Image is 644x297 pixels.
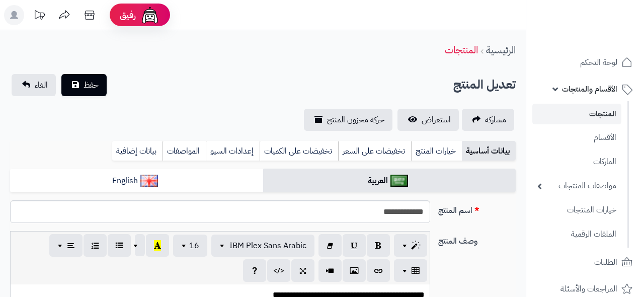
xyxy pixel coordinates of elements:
[453,75,516,95] h2: تعديل المنتج
[485,114,506,126] span: مشاركه
[532,224,621,245] a: الملفات الرقمية
[462,109,514,131] a: مشاركه
[462,141,516,161] a: بيانات أساسية
[594,255,617,269] span: الطلبات
[390,175,408,187] img: العربية
[434,200,520,216] label: اسم المنتج
[140,175,158,187] img: English
[327,114,384,126] span: حركة مخزون المنتج
[411,141,462,161] a: خيارات المنتج
[173,235,207,257] button: 16
[120,9,136,21] span: رفيق
[532,104,621,124] a: المنتجات
[304,109,392,131] a: حركة مخزون المنتج
[532,50,638,75] a: لوحة التحكم
[27,5,52,28] a: تحديثات المنصة
[397,109,459,131] a: استعراض
[263,169,516,193] a: العربية
[61,74,107,96] button: حفظ
[562,82,617,96] span: الأقسام والمنتجات
[560,282,617,296] span: المراجعات والأسئلة
[35,79,48,91] span: الغاء
[338,141,411,161] a: تخفيضات على السعر
[163,141,206,161] a: المواصفات
[532,199,621,221] a: خيارات المنتجات
[532,175,621,197] a: مواصفات المنتجات
[211,235,314,257] button: IBM Plex Sans Arabic
[84,79,99,91] span: حفظ
[229,240,306,252] span: IBM Plex Sans Arabic
[140,5,160,25] img: ai-face.png
[422,114,451,126] span: استعراض
[189,240,199,252] span: 16
[12,74,56,96] a: الغاء
[260,141,338,161] a: تخفيضات على الكميات
[206,141,260,161] a: إعدادات السيو
[486,42,516,57] a: الرئيسية
[112,141,163,161] a: بيانات إضافية
[10,169,263,193] a: English
[445,42,478,57] a: المنتجات
[532,250,638,274] a: الطلبات
[580,55,617,69] span: لوحة التحكم
[532,151,621,173] a: الماركات
[434,231,520,247] label: وصف المنتج
[532,127,621,148] a: الأقسام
